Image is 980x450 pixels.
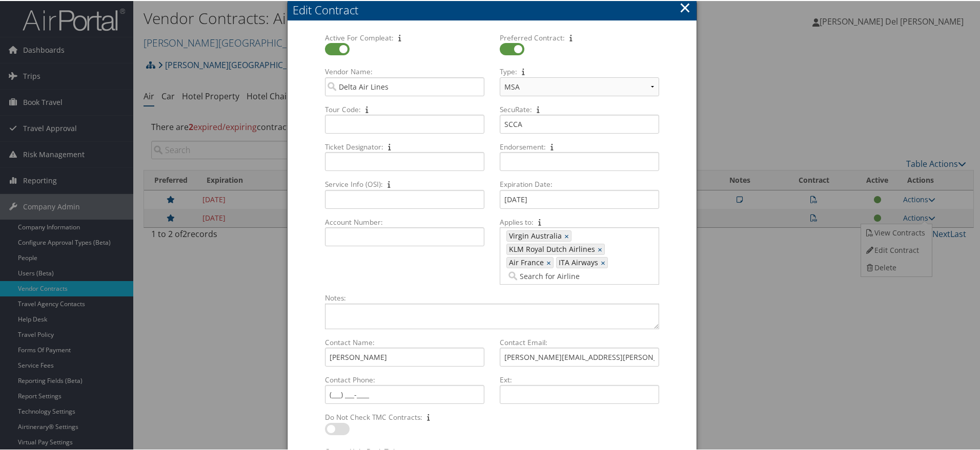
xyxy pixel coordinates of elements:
input: Account Number: [325,226,484,245]
input: Endorsement: [500,151,659,170]
label: Contact Name: [321,336,488,347]
label: Ext: [496,374,663,384]
input: Contact Phone: [325,384,484,403]
input: Service Info (OSI): [325,189,484,208]
input: Ticket Designator: [325,151,484,170]
select: Type: [500,76,659,95]
label: Endorsement: [496,141,663,151]
span: ITA Airways [557,256,598,267]
input: Contact Email: [500,347,659,366]
input: Expiration Date: [500,189,659,208]
label: Tour Code: [321,103,488,114]
textarea: Notes: [325,303,659,328]
div: Edit Contract [293,1,697,17]
input: SecuRate: [500,114,659,133]
label: Active For Compleat: [321,32,488,42]
label: Expiration Date: [496,178,663,188]
label: Service Info (OSI): [321,178,488,188]
label: Account Number: [321,216,488,226]
a: × [598,243,604,253]
input: Contact Name: [325,347,484,366]
input: Applies to: Virgin Australia×KLM Royal Dutch Airlines×Air France×ITA Airways× [506,270,652,280]
a: × [601,256,607,267]
label: Notes: [321,292,663,302]
label: Contact Phone: [321,374,488,384]
label: Ticket Designator: [321,141,488,151]
span: KLM Royal Dutch Airlines [507,243,595,253]
label: Preferred Contract: [496,32,663,42]
input: Tour Code: [325,114,484,133]
label: Vendor Name: [321,66,488,76]
a: × [564,230,571,240]
input: Vendor Name: [325,76,484,95]
input: Ext: [500,384,659,403]
label: Applies to: [496,216,663,226]
span: Virgin Australia [507,230,562,240]
label: Contact Email: [496,336,663,347]
span: Air France [507,256,544,267]
label: Do Not Check TMC Contracts: [321,411,488,421]
label: Type: [496,66,663,76]
a: × [546,256,553,267]
label: SecuRate: [496,103,663,114]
